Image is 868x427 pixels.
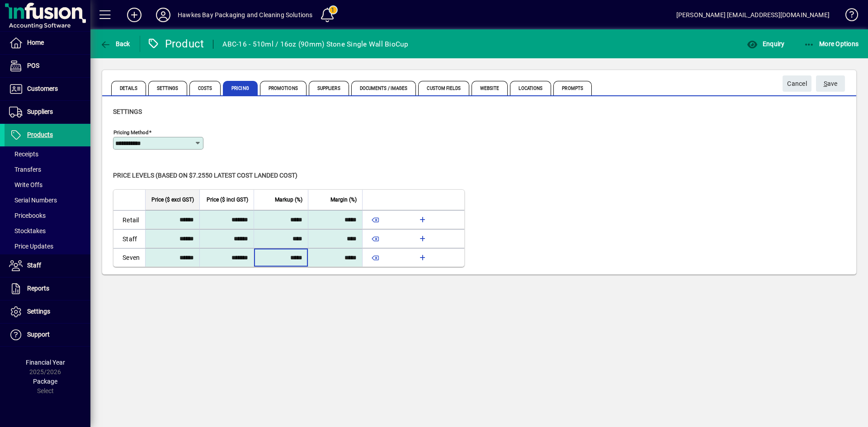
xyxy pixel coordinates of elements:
span: Back [100,40,130,47]
div: ABC-16 - 510ml / 16oz (90mm) Stone Single Wall BioCup [222,37,408,52]
span: Settings [148,81,187,95]
td: Seven [113,248,145,267]
span: Suppliers [309,81,349,95]
span: Custom Fields [418,81,469,95]
a: Reports [5,277,90,300]
button: Add [120,7,149,23]
span: Settings [27,308,50,315]
span: Write Offs [9,181,42,188]
span: Price Updates [9,243,53,250]
a: Settings [5,300,90,323]
div: [PERSON_NAME] [EMAIL_ADDRESS][DOMAIN_NAME] [676,8,830,22]
span: Home [27,39,44,46]
app-page-header-button: Back [90,36,140,52]
a: Home [5,32,90,54]
span: Serial Numbers [9,197,57,204]
span: Markup (%) [275,195,302,205]
span: Reports [27,285,49,292]
span: Price ($ incl GST) [207,195,248,205]
div: Hawkes Bay Packaging and Cleaning Solutions [178,8,313,22]
button: Save [816,75,845,92]
button: Profile [149,7,178,23]
span: Pricebooks [9,212,46,219]
span: Promotions [260,81,307,95]
td: Staff [113,229,145,248]
span: POS [27,62,39,69]
a: Staff [5,254,90,277]
span: Package [33,378,57,385]
a: Stocktakes [5,223,90,239]
span: Margin (%) [330,195,357,205]
span: Price ($ excl GST) [151,195,194,205]
span: Price levels (based on $7.2550 Latest cost landed cost) [113,172,297,179]
span: ave [824,76,838,91]
span: Staff [27,262,41,269]
a: POS [5,55,90,77]
span: Costs [189,81,221,95]
a: Price Updates [5,239,90,254]
button: Cancel [783,75,811,92]
span: Settings [113,108,142,115]
span: Cancel [787,76,807,91]
a: Support [5,324,90,346]
div: Product [147,37,204,51]
a: Receipts [5,146,90,162]
span: Documents / Images [351,81,416,95]
span: Transfers [9,166,41,173]
span: Prompts [553,81,592,95]
span: Website [472,81,508,95]
button: Back [98,36,132,52]
span: Stocktakes [9,227,46,235]
a: Pricebooks [5,208,90,223]
a: Customers [5,78,90,100]
span: More Options [804,40,859,47]
a: Suppliers [5,101,90,123]
button: More Options [802,36,861,52]
span: Support [27,331,50,338]
span: Enquiry [747,40,784,47]
span: Products [27,131,53,138]
span: Customers [27,85,58,92]
button: Enquiry [745,36,787,52]
span: Details [111,81,146,95]
span: Financial Year [26,359,65,366]
span: Pricing [223,81,258,95]
span: Receipts [9,150,38,158]
mat-label: Pricing method [113,129,149,136]
span: Suppliers [27,108,53,115]
a: Write Offs [5,177,90,192]
a: Serial Numbers [5,192,90,208]
span: S [824,80,827,87]
a: Transfers [5,162,90,177]
span: Locations [510,81,551,95]
td: Retail [113,210,145,229]
a: Knowledge Base [839,2,857,31]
